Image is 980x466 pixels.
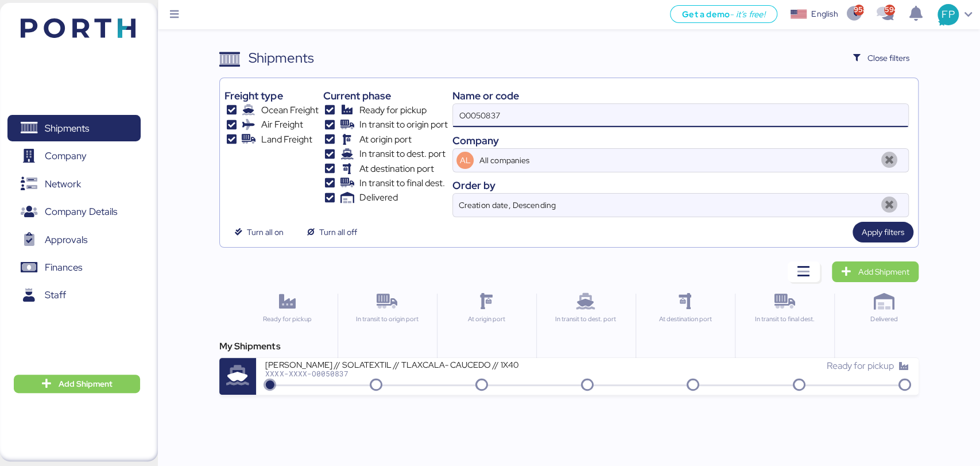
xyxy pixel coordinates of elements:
[45,232,87,248] span: Approvals
[7,115,141,141] a: Shipments
[7,199,141,225] a: Company Details
[165,5,184,25] button: Menu
[7,255,141,281] a: Finances
[45,120,89,137] span: Shipments
[452,133,908,148] div: Company
[942,7,954,22] span: FP
[541,314,630,324] div: In transit to dest. port
[853,222,913,242] button: Apply filters
[261,103,319,117] span: Ocean Freight
[323,88,448,103] div: Current phase
[297,222,366,242] button: Turn all off
[359,133,412,147] span: At origin port
[826,360,893,372] span: Ready for pickup
[452,88,908,103] div: Name or code
[7,171,141,197] a: Network
[224,88,318,103] div: Freight type
[359,176,445,190] span: In transit to final dest.
[261,133,312,147] span: Land Freight
[460,154,471,167] span: AL
[14,375,140,393] button: Add Shipment
[858,265,909,279] span: Add Shipment
[832,261,919,282] a: Add Shipment
[811,8,838,20] div: English
[7,226,141,253] a: Approvals
[265,369,541,378] div: XXXX-XXXX-O0050837
[343,314,432,324] div: In transit to origin port
[219,340,918,353] div: My Shipments
[45,287,66,303] span: Staff
[224,222,292,242] button: Turn all on
[862,225,904,239] span: Apply filters
[477,149,876,172] input: AL
[839,314,928,324] div: Delivered
[246,225,283,239] span: Turn all on
[359,191,398,205] span: Delivered
[359,103,427,117] span: Ready for pickup
[261,118,303,132] span: Air Freight
[359,162,434,176] span: At destination port
[844,48,919,68] button: Close filters
[641,314,730,324] div: At destination port
[59,377,113,391] span: Add Shipment
[242,314,332,324] div: Ready for pickup
[45,259,82,276] span: Finances
[359,147,446,161] span: In transit to dest. port
[452,178,908,193] div: Order by
[740,314,829,324] div: In transit to final dest.
[359,118,448,132] span: In transit to origin port
[265,359,541,369] div: [PERSON_NAME] // SOLATEXTIL // TLAXCALA- CAUCEDO // 1X40
[45,148,87,164] span: Company
[7,282,141,309] a: Staff
[45,176,81,192] span: Network
[867,51,909,65] span: Close filters
[249,48,314,68] div: Shipments
[45,203,117,220] span: Company Details
[7,143,141,170] a: Company
[319,225,357,239] span: Turn all off
[442,314,531,324] div: At origin port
